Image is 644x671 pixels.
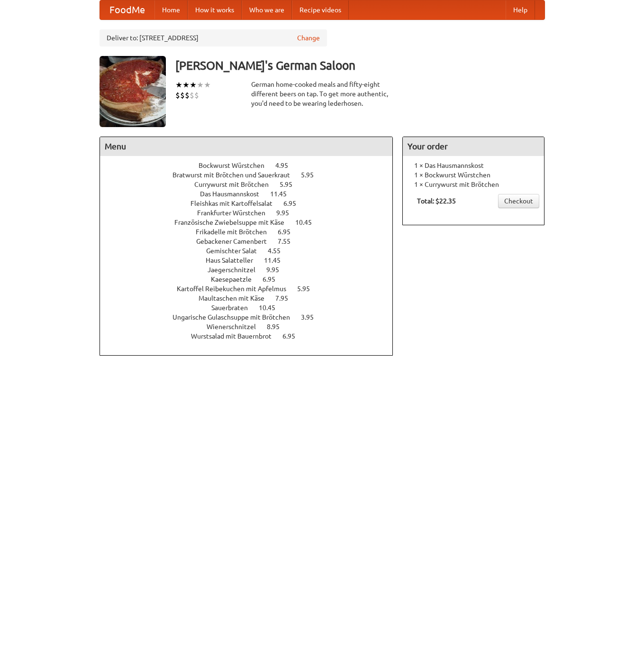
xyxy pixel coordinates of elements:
h3: [PERSON_NAME]'s German Saloon [175,56,545,75]
a: Checkout [498,194,539,208]
a: Change [297,33,320,43]
a: Kaesepaetzle 6.95 [211,276,293,283]
li: ★ [175,80,182,90]
span: Frankfurter Würstchen [197,209,275,217]
a: Gemischter Salat 4.55 [206,247,298,255]
span: 3.95 [301,313,323,321]
h4: Menu [100,137,393,156]
a: Sauerbraten 10.45 [211,304,293,312]
a: How it works [188,0,242,19]
a: Frankfurter Würstchen 9.95 [197,209,307,217]
span: 9.95 [266,266,289,274]
span: 7.95 [275,294,298,302]
li: $ [185,90,190,101]
a: Wurstsalad mit Bauernbrot 6.95 [191,332,313,340]
li: $ [194,90,199,101]
div: Deliver to: [STREET_ADDRESS] [100,29,327,46]
span: 7.55 [278,238,300,245]
span: Kaesepaetzle [211,276,261,283]
a: Kartoffel Reibekuchen mit Apfelmus 5.95 [177,285,327,293]
li: ★ [190,80,197,90]
a: Französische Zwiebelsuppe mit Käse 10.45 [174,219,329,226]
span: Das Hausmannskost [200,190,269,198]
a: Recipe videos [292,0,349,19]
span: Sauerbraten [211,304,257,312]
span: 6.95 [278,228,300,236]
span: 4.55 [268,247,290,255]
span: Gemischter Salat [206,247,266,255]
span: 11.45 [264,257,290,264]
span: 11.45 [270,190,296,198]
a: Bratwurst mit Brötchen und Sauerkraut 5.95 [172,171,331,179]
a: Bockwurst Würstchen 4.95 [199,162,306,169]
li: 1 × Bockwurst Würstchen [408,170,539,180]
span: Haus Salatteller [206,257,263,264]
img: angular.jpg [100,56,166,127]
span: Wienerschnitzel [207,323,265,331]
li: ★ [204,80,211,90]
span: 10.45 [259,304,285,312]
a: Ungarische Gulaschsuppe mit Brötchen 3.95 [172,313,331,321]
span: Bratwurst mit Brötchen und Sauerkraut [172,171,299,179]
a: Haus Salatteller 11.45 [206,257,298,264]
a: Currywurst mit Brötchen 5.95 [194,181,310,188]
span: Fleishkas mit Kartoffelsalat [190,200,282,207]
span: Jaegerschnitzel [208,266,265,274]
span: Currywurst mit Brötchen [194,181,278,188]
li: $ [180,90,185,101]
a: Who we are [242,0,292,19]
span: 8.95 [267,323,289,331]
span: Maultaschen mit Käse [199,294,274,302]
li: ★ [182,80,190,90]
li: $ [190,90,194,101]
a: Help [506,0,535,19]
div: German home-cooked meals and fifty-eight different beers on tap. To get more authentic, you'd nee... [251,80,393,108]
span: Frikadelle mit Brötchen [196,228,276,236]
span: Gebackener Camenbert [196,238,276,245]
span: 5.95 [280,181,302,188]
span: 5.95 [301,171,323,179]
span: Bockwurst Würstchen [199,162,274,169]
a: Gebackener Camenbert 7.55 [196,238,308,245]
li: ★ [197,80,204,90]
li: 1 × Das Hausmannskost [408,161,539,170]
a: Fleishkas mit Kartoffelsalat 6.95 [190,200,314,207]
span: Wurstsalad mit Bauernbrot [191,332,281,340]
b: Total: $22.35 [417,197,456,205]
span: 5.95 [297,285,319,293]
h4: Your order [403,137,544,156]
a: Maultaschen mit Käse 7.95 [199,294,306,302]
span: 4.95 [275,162,298,169]
span: Französische Zwiebelsuppe mit Käse [174,219,294,226]
li: $ [175,90,180,101]
a: Home [154,0,188,19]
span: Kartoffel Reibekuchen mit Apfelmus [177,285,296,293]
span: 9.95 [276,209,299,217]
span: 10.45 [295,219,321,226]
span: 6.95 [282,332,305,340]
a: Jaegerschnitzel 9.95 [208,266,297,274]
a: FoodMe [100,0,154,19]
span: 6.95 [283,200,306,207]
a: Das Hausmannskost 11.45 [200,190,304,198]
a: Frikadelle mit Brötchen 6.95 [196,228,308,236]
span: 6.95 [263,276,285,283]
a: Wienerschnitzel 8.95 [207,323,297,331]
span: Ungarische Gulaschsuppe mit Brötchen [172,313,299,321]
li: 1 × Currywurst mit Brötchen [408,180,539,189]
